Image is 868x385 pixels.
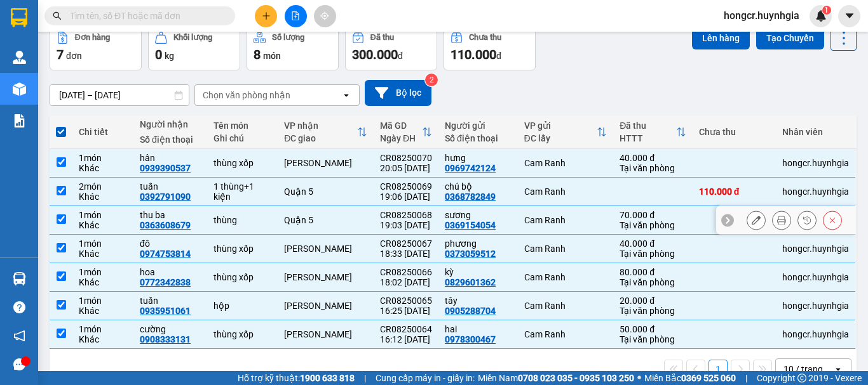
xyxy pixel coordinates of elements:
[496,51,501,61] span: đ
[376,371,475,385] span: Cung cấp máy in - giấy in:
[10,81,48,95] span: Đã thu :
[782,301,849,311] div: hongcr.huynhgia
[13,272,26,285] img: warehouse-icon
[380,181,432,192] div: CR08250069
[79,334,127,344] div: Khác
[518,115,614,149] th: Toggle SortBy
[214,329,271,339] div: thùng xốp
[79,296,127,306] div: 1 món
[214,244,271,254] div: thùng xốp
[524,121,597,131] div: VP gửi
[364,371,366,385] span: |
[140,324,201,334] div: cường
[782,272,849,282] div: hongcr.huynhgia
[254,47,261,62] span: 8
[214,121,271,131] div: Tên món
[109,55,210,72] div: 0939390537
[11,11,100,26] div: Cam Ranh
[79,249,127,259] div: Khác
[345,25,437,70] button: Đã thu300.000đ
[445,121,512,131] div: Người gửi
[140,181,201,192] div: tuấn
[284,329,367,339] div: [PERSON_NAME]
[782,158,849,168] div: hongcr.huynhgia
[10,80,102,95] div: 40.000
[524,301,607,311] div: Cam Ranh
[445,220,496,230] div: 0369154054
[214,133,271,143] div: Ghi chú
[445,249,496,259] div: 0373059512
[272,33,304,42] div: Số lượng
[140,306,191,316] div: 0935951061
[79,238,127,249] div: 1 món
[140,249,191,259] div: 0974753814
[214,215,271,225] div: thùng
[398,51,403,61] span: đ
[518,373,634,383] strong: 0708 023 035 - 0935 103 250
[13,114,26,127] img: solution-icon
[644,371,736,385] span: Miền Bắc
[620,334,686,344] div: Tại văn phòng
[57,47,64,62] span: 7
[380,133,422,143] div: Ngày ĐH
[620,324,686,334] div: 50.000 đ
[214,158,271,168] div: thùng xốp
[140,296,201,306] div: tuấn
[782,186,849,197] div: hongcr.huynhgia
[445,192,496,202] div: 0368782849
[782,127,849,137] div: Nhân viên
[782,329,849,339] div: hongcr.huynhgia
[714,8,810,23] span: hongcr.huynhgia
[341,90,351,100] svg: open
[838,5,860,27] button: caret-down
[140,119,201,129] div: Người nhận
[380,296,432,306] div: CR08250065
[140,153,201,163] div: hân
[140,334,191,344] div: 0908333131
[380,121,422,131] div: Mã GD
[140,267,201,277] div: hoa
[284,133,357,143] div: ĐC giao
[285,5,307,27] button: file-add
[13,330,25,342] span: notification
[637,375,641,381] span: ⚪️
[524,329,607,339] div: Cam Ranh
[79,153,127,163] div: 1 món
[278,115,374,149] th: Toggle SortBy
[66,51,82,61] span: đơn
[445,210,512,220] div: sương
[445,153,512,163] div: hưng
[524,186,607,197] div: Cam Ranh
[380,163,432,173] div: 20:05 [DATE]
[173,33,212,42] div: Khối lượng
[833,364,843,374] svg: open
[524,133,597,143] div: ĐC lấy
[70,9,220,23] input: Tìm tên, số ĐT hoặc mã đơn
[745,371,747,385] span: |
[620,133,676,143] div: HTTT
[284,301,367,311] div: [PERSON_NAME]
[380,306,432,316] div: 16:25 [DATE]
[380,220,432,230] div: 19:03 [DATE]
[53,11,62,20] span: search
[214,181,271,202] div: 1 thùng+1 kiện
[524,272,607,282] div: Cam Ranh
[445,133,512,143] div: Số điện thoại
[79,267,127,277] div: 1 món
[370,33,394,42] div: Đã thu
[620,238,686,249] div: 40.000 đ
[620,121,676,131] div: Đã thu
[620,249,686,259] div: Tại văn phòng
[13,51,26,64] img: warehouse-icon
[445,306,496,316] div: 0905288704
[445,277,496,287] div: 0829601362
[783,363,823,375] div: 10 / trang
[140,220,191,230] div: 0363608679
[155,47,162,62] span: 0
[109,11,210,39] div: [PERSON_NAME]
[13,301,25,313] span: question-circle
[140,210,201,220] div: thu ba
[79,324,127,334] div: 1 món
[620,296,686,306] div: 20.000 đ
[380,267,432,277] div: CR08250066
